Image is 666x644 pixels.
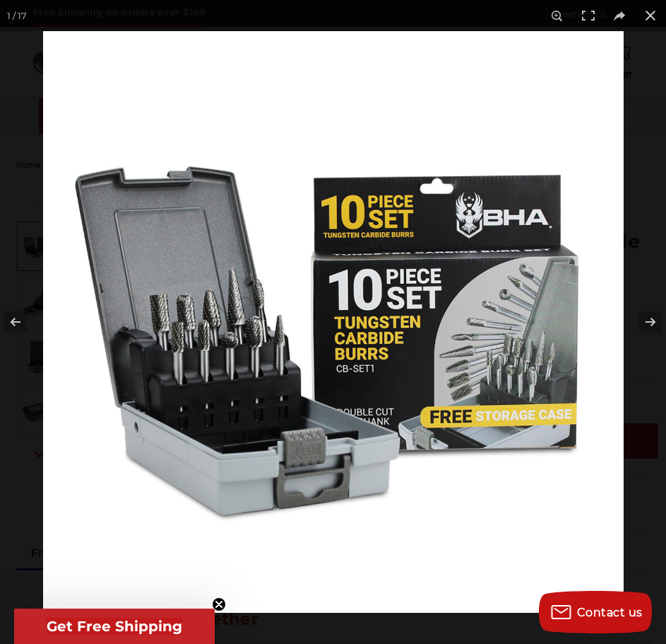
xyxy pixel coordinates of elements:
[539,591,652,633] button: Contact us
[617,287,666,357] button: Next (arrow right)
[577,606,643,619] span: Contact us
[14,609,215,644] div: Get Free ShippingClose teaser
[212,597,226,611] button: Close teaser
[47,618,182,635] span: Get Free Shipping
[43,31,624,613] img: 10-pack-double-cut-tungsten-carbide-burrs-case-bha__57697.1678293822.jpg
